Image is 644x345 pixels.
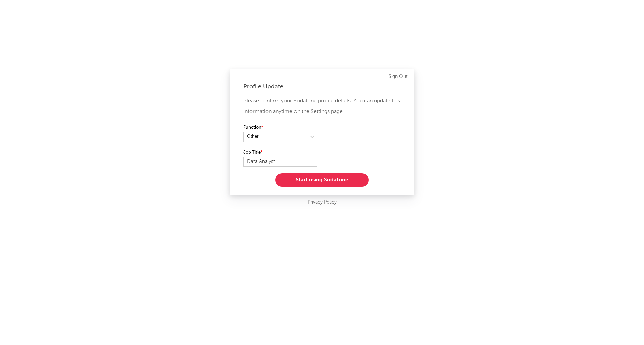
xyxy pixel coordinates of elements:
[308,198,337,207] a: Privacy Policy
[275,173,369,187] button: Start using Sodatone
[389,73,408,81] a: Sign Out
[243,83,401,91] div: Profile Update
[243,124,317,132] label: Function
[243,149,317,157] label: Job Title
[243,96,401,117] p: Please confirm your Sodatone profile details. You can update this information anytime on the Sett...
